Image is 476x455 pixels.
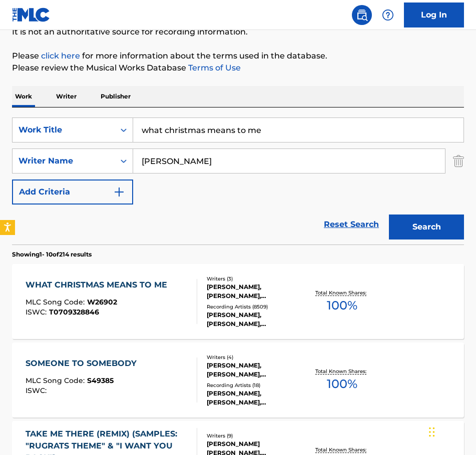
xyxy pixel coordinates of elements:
[426,407,476,455] iframe: Chat Widget
[12,26,464,38] p: It is not an authoritative source for recording information.
[26,386,49,395] span: ISWC :
[207,282,304,300] div: [PERSON_NAME], [PERSON_NAME], [PERSON_NAME] STORY
[207,432,304,439] div: Writers ( 9 )
[26,307,49,316] span: ISWC :
[41,51,80,60] a: click here
[382,9,394,21] img: help
[26,357,142,369] div: SOMEONE TO SOMEBODY
[207,381,304,389] div: Recording Artists ( 18 )
[12,250,92,259] p: Showing 1 - 10 of 214 results
[12,62,464,74] p: Please review the Musical Works Database
[207,303,304,310] div: Recording Artists ( 8509 )
[49,307,99,316] span: T0709328846
[98,86,134,107] p: Publisher
[327,296,357,314] span: 100 %
[207,389,304,407] div: [PERSON_NAME], [PERSON_NAME], [PERSON_NAME], [PERSON_NAME], [PERSON_NAME]
[12,117,464,244] form: Search Form
[12,179,133,204] button: Add Criteria
[19,124,109,136] div: Work Title
[19,155,109,167] div: Writer Name
[12,264,464,339] a: WHAT CHRISTMAS MEANS TO MEMLC Song Code:W26902ISWC:T0709328846Writers (3)[PERSON_NAME], [PERSON_N...
[327,375,357,393] span: 100 %
[429,417,435,447] div: Drag
[207,361,304,379] div: [PERSON_NAME], [PERSON_NAME], [PERSON_NAME]
[404,2,464,27] a: Log In
[389,214,464,239] button: Search
[12,86,35,107] p: Work
[26,279,172,291] div: WHAT CHRISTMAS MEANS TO ME
[207,275,304,282] div: Writers ( 3 )
[315,289,369,296] p: Total Known Shares:
[315,367,369,375] p: Total Known Shares:
[53,86,80,107] p: Writer
[26,376,87,385] span: MLC Song Code :
[26,297,87,306] span: MLC Song Code :
[12,50,464,62] p: Please for more information about the terms used in the database.
[12,7,51,22] img: MLC Logo
[113,186,125,198] img: 9d2ae6d4665cec9f34b9.svg
[378,5,398,25] div: Help
[315,446,369,453] p: Total Known Shares:
[319,213,384,235] a: Reset Search
[87,297,117,306] span: W26902
[186,63,241,72] a: Terms of Use
[207,353,304,361] div: Writers ( 4 )
[352,5,372,25] a: Public Search
[356,9,368,21] img: search
[207,310,304,328] div: [PERSON_NAME], [PERSON_NAME], [PERSON_NAME], [PERSON_NAME], [PERSON_NAME]
[12,342,464,417] a: SOMEONE TO SOMEBODYMLC Song Code:S49385ISWC:Writers (4)[PERSON_NAME], [PERSON_NAME], [PERSON_NAME...
[87,376,114,385] span: S49385
[453,148,464,173] img: Delete Criterion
